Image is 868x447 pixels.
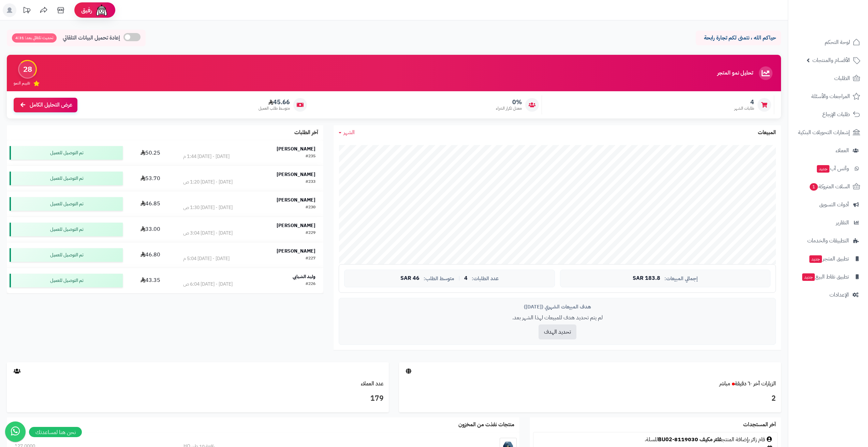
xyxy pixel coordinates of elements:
span: الطلبات [834,74,850,83]
span: رفيق [81,6,92,14]
div: تم التوصيل للعميل [10,146,123,160]
div: #227 [306,255,315,262]
a: وآتس آبجديد [792,160,864,177]
span: الشهر [343,128,355,137]
span: وآتس آب [816,164,849,173]
td: 43.35 [126,268,175,293]
span: تطبيق المتجر [809,254,849,264]
span: جديد [817,165,829,173]
a: الزيارات آخر ٦٠ دقيقةمباشر [719,380,776,388]
div: #230 [306,204,315,211]
a: السلات المتروكة1 [792,178,864,195]
strong: [PERSON_NAME] [277,145,315,153]
td: 33.00 [126,217,175,242]
td: 46.80 [126,242,175,268]
div: [DATE] - [DATE] 5:04 م [183,255,230,262]
td: 46.85 [126,191,175,217]
span: الإعدادات [829,290,849,300]
span: التطبيقات والخدمات [807,236,849,245]
span: العملاء [836,146,849,155]
div: تم التوصيل للعميل [10,248,123,262]
img: ai-face.png [95,3,108,17]
h3: آخر الطلبات [294,130,318,136]
span: جديد [809,255,822,263]
span: إشعارات التحويلات البنكية [798,128,850,137]
span: جديد [802,273,815,281]
h3: منتجات نفذت من المخزون [458,422,514,428]
p: لم يتم تحديد هدف للمبيعات لهذا الشهر بعد. [344,314,770,322]
a: التقارير [792,214,864,231]
p: حياكم الله ، نتمنى لكم تجارة رابحة [701,34,776,42]
h3: تحليل نمو المتجر [717,70,753,76]
div: #226 [306,281,315,288]
td: 53.70 [126,166,175,191]
div: [DATE] - [DATE] 3:04 ص [183,230,233,237]
span: 45.66 [259,98,290,106]
span: تطبيق نقاط البيع [801,272,849,282]
div: تم التوصيل للعميل [10,274,123,287]
span: عرض التحليل الكامل [30,101,72,109]
a: إشعارات التحويلات البنكية [792,124,864,141]
span: 183.8 SAR [633,275,660,282]
h3: آخر المستجدات [743,422,776,428]
div: #233 [306,179,315,186]
div: قام زائر بإضافة المنتج للسلة. [537,436,774,444]
strong: [PERSON_NAME] [277,222,315,229]
span: 1 [810,183,818,191]
a: التطبيقات والخدمات [792,233,864,249]
a: تطبيق المتجرجديد [792,251,864,267]
span: تقييم النمو [14,80,30,86]
button: تحديد الهدف [539,324,576,339]
span: طلبات الإرجاع [822,110,850,119]
span: متوسط طلب العميل [259,106,290,111]
a: الإعدادات [792,287,864,303]
span: التقارير [836,218,849,227]
a: عدد العملاء [361,380,384,388]
span: أدوات التسويق [819,200,849,209]
a: عرض التحليل الكامل [14,98,77,112]
span: إجمالي المبيعات: [664,276,698,282]
a: العملاء [792,142,864,159]
span: 4 [734,98,754,106]
div: [DATE] - [DATE] 1:30 ص [183,204,233,211]
h3: 2 [404,393,776,404]
span: 4 [464,275,468,282]
span: متوسط الطلب: [424,276,454,282]
span: السلات المتروكة [809,182,850,191]
a: الشهر [339,129,355,137]
strong: [PERSON_NAME] [277,196,315,204]
span: الأقسام والمنتجات [812,55,850,65]
a: الطلبات [792,70,864,86]
span: إعادة تحميل البيانات التلقائي [63,34,120,42]
span: | [458,276,460,281]
div: هدف المبيعات الشهري ([DATE]) [344,303,770,310]
strong: [PERSON_NAME] [277,171,315,178]
small: مباشر [719,380,730,388]
div: [DATE] - [DATE] 1:44 م [183,153,230,160]
a: المراجعات والأسئلة [792,88,864,105]
td: 50.25 [126,140,175,165]
span: تحديث تلقائي بعد: 4:31 [12,33,57,43]
div: [DATE] - [DATE] 6:04 ص [183,281,233,288]
h3: 179 [12,393,384,404]
h3: المبيعات [758,130,776,136]
a: تطبيق نقاط البيعجديد [792,269,864,285]
a: تحديثات المنصة [18,3,35,19]
span: لوحة التحكم [825,37,850,47]
a: فلتر مكيف 8119030-BU02 [658,435,722,444]
span: المراجعات والأسئلة [811,92,850,101]
a: أدوات التسويق [792,196,864,213]
strong: [PERSON_NAME] [277,248,315,255]
div: تم التوصيل للعميل [10,172,123,185]
span: معدل تكرار الشراء [496,106,522,111]
span: عدد الطلبات: [472,276,499,282]
a: لوحة التحكم [792,34,864,50]
strong: وليد الشيابي [293,273,315,280]
div: [DATE] - [DATE] 1:20 ص [183,179,233,186]
div: تم التوصيل للعميل [10,197,123,211]
div: تم التوصيل للعميل [10,223,123,236]
div: #235 [306,153,315,160]
a: طلبات الإرجاع [792,106,864,123]
span: 0% [496,98,522,106]
span: 46 SAR [400,275,420,282]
